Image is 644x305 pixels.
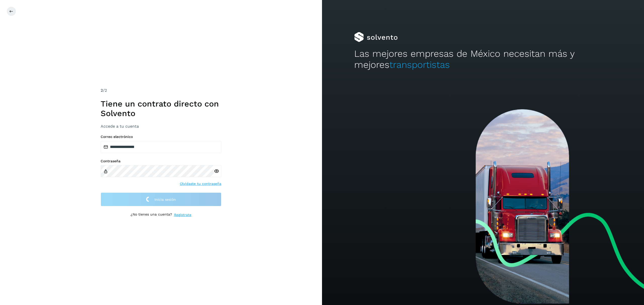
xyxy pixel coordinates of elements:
[154,198,176,201] span: Inicia sesión
[101,135,221,139] label: Correo electrónico
[101,192,221,206] button: Inicia sesión
[101,124,221,129] h3: Accede a tu cuenta
[354,48,612,71] h2: Las mejores empresas de México necesitan más y mejores
[180,181,221,186] a: Olvidaste tu contraseña
[131,212,172,218] p: ¿No tienes una cuenta?
[389,59,450,70] span: transportistas
[101,87,221,93] div: /2
[174,212,191,218] a: Regístrate
[101,99,221,118] h1: Tiene un contrato directo con Solvento
[101,88,103,93] span: 2
[101,159,221,163] label: Contraseña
